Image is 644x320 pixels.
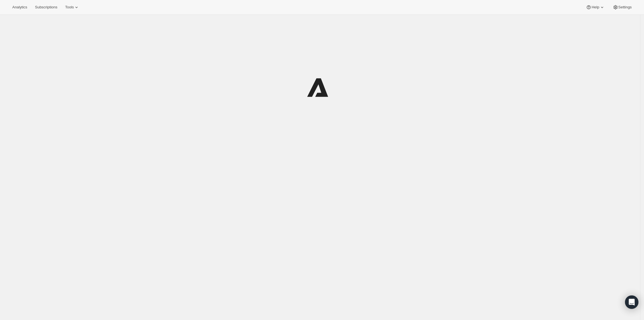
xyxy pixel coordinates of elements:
span: Tools [65,5,74,9]
button: Tools [62,3,83,11]
span: Settings [618,5,632,9]
button: Analytics [9,3,30,11]
button: Settings [609,3,635,11]
button: Subscriptions [32,3,61,11]
span: Analytics [12,5,27,9]
span: Subscriptions [35,5,57,9]
div: Open Intercom Messenger [625,295,638,309]
button: Help [583,3,608,11]
span: Help [591,5,599,9]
